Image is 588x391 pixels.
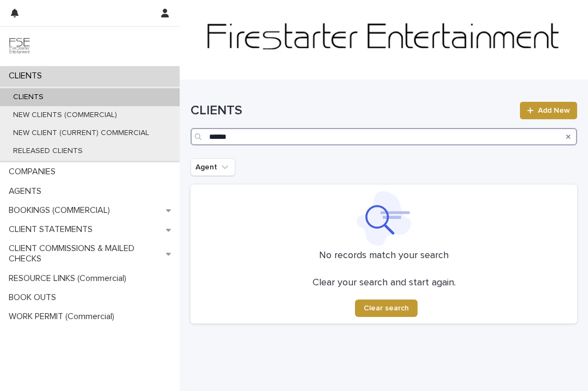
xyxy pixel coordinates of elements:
[355,300,418,317] button: Clear search
[313,277,456,289] p: Clear your search and start again.
[197,250,571,262] p: No records match your search
[4,243,166,264] p: CLIENT COMMISSIONS & MAILED CHECKS
[4,111,126,120] p: NEW CLIENTS (COMMERCIAL)
[4,93,52,102] p: CLIENTS
[9,35,30,57] img: 9JgRvJ3ETPGCJDhvPVA5
[4,205,119,216] p: BOOKINGS (COMMERCIAL)
[4,311,123,322] p: WORK PERMIT (Commercial)
[4,167,64,177] p: COMPANIES
[4,186,50,197] p: AGENTS
[4,292,65,303] p: BOOK OUTS
[364,304,409,312] span: Clear search
[191,158,235,176] button: Agent
[191,103,513,119] h1: CLIENTS
[4,129,158,138] p: NEW CLIENT (CURRENT) COMMERCIAL
[4,146,91,156] p: RELEASED CLIENTS
[4,224,101,235] p: CLIENT STATEMENTS
[191,128,577,145] input: Search
[520,102,577,119] a: Add New
[4,273,135,284] p: RESOURCE LINKS (Commercial)
[4,71,51,81] p: CLIENTS
[538,107,570,114] span: Add New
